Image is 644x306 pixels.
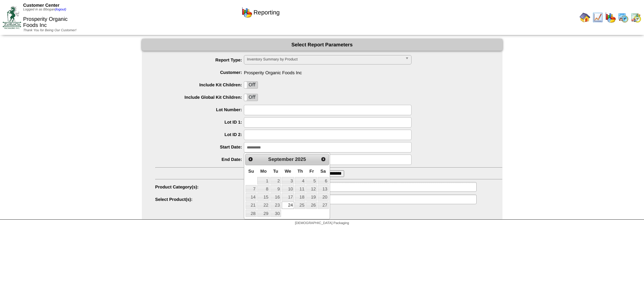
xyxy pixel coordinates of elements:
[155,57,244,62] label: Report Type:
[285,169,291,174] span: Wednesday
[244,94,258,101] div: OnOff
[244,81,258,89] div: OnOff
[244,94,258,101] label: Off
[306,193,317,201] a: 19
[319,155,328,164] a: Next
[257,202,269,209] a: 22
[318,193,328,201] a: 20
[23,3,59,8] span: Customer Center
[306,202,317,209] a: 26
[268,157,294,162] span: September
[295,157,306,162] span: 2025
[246,202,257,209] a: 21
[155,144,244,149] label: Start Date:
[155,120,244,125] label: Lot ID 1:
[257,193,269,201] a: 15
[318,185,328,192] a: 13
[295,193,306,201] a: 18
[270,202,281,209] a: 23
[580,12,590,23] img: home.gif
[248,157,253,162] span: Prev
[155,82,244,87] label: Include Kit Children:
[55,8,66,11] a: (logout)
[155,132,244,137] label: Lot ID 2:
[248,169,254,174] span: Sunday
[295,202,306,209] a: 25
[306,177,317,184] a: 5
[282,185,294,192] a: 10
[592,12,603,23] img: line_graph.gif
[270,177,281,184] a: 2
[605,12,616,23] img: graph.gif
[247,55,402,63] span: Inventory Summary by Product
[155,70,244,75] label: Customer:
[321,157,326,162] span: Next
[631,12,641,23] img: calendarinout.gif
[282,193,294,201] a: 17
[273,169,278,174] span: Tuesday
[155,68,502,75] span: Prosperity Organic Foods Inc
[246,185,257,192] a: 7
[270,193,281,201] a: 16
[295,185,306,192] a: 11
[270,185,281,192] a: 9
[318,177,328,184] a: 6
[246,210,257,217] a: 28
[320,169,326,174] span: Saturday
[155,95,244,100] label: Include Global Kit Children:
[244,82,258,88] label: Off
[23,29,76,32] span: Thank You for Being Our Customer!
[298,169,303,174] span: Thursday
[270,210,281,217] a: 30
[257,177,269,184] a: 1
[254,9,280,16] span: Reporting
[3,6,21,29] img: ZoRoCo_Logo(Green%26Foil)%20jpg.webp
[295,221,349,225] span: [DEMOGRAPHIC_DATA] Packaging
[155,184,244,189] label: Product Category(s):
[310,169,314,174] span: Friday
[318,202,328,209] a: 27
[282,177,294,184] a: 3
[246,155,255,164] a: Prev
[282,202,294,209] a: 24
[246,193,257,201] a: 14
[257,185,269,192] a: 8
[155,107,244,112] label: Lot Number:
[306,185,317,192] a: 12
[257,210,269,217] a: 29
[260,169,267,174] span: Monday
[241,7,252,18] img: graph.gif
[155,197,244,202] label: Select Product(s):
[155,157,244,162] label: End Date:
[23,8,66,11] span: Logged in as Bbogan
[618,12,629,23] img: calendarprod.gif
[295,177,306,184] a: 4
[142,39,502,51] div: Select Report Parameters
[23,16,68,28] span: Prosperity Organic Foods Inc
